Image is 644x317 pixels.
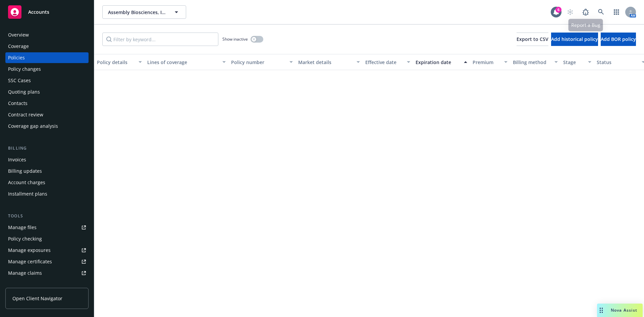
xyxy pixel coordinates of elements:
[594,5,608,19] a: Search
[147,59,218,66] div: Lines of coverage
[5,256,89,267] a: Manage certificates
[228,54,296,70] button: Policy number
[5,121,89,131] a: Coverage gap analysis
[551,36,598,42] span: Add historical policy
[8,52,25,63] div: Policies
[8,41,29,52] div: Coverage
[5,213,89,219] div: Tools
[222,36,248,42] span: Show inactive
[8,121,58,131] div: Coverage gap analysis
[8,30,29,40] div: Overview
[8,75,31,86] div: SSC Cases
[8,245,51,256] div: Manage exposures
[8,154,26,165] div: Invoices
[8,87,40,97] div: Quoting plans
[8,222,37,233] div: Manage files
[5,64,89,74] a: Policy changes
[5,109,89,120] a: Contract review
[8,166,42,176] div: Billing updates
[8,109,43,120] div: Contract review
[363,54,413,70] button: Effective date
[413,54,470,70] button: Expiration date
[8,233,42,244] div: Policy checking
[5,98,89,109] a: Contacts
[601,33,636,46] button: Add BOR policy
[108,9,166,16] span: Assembly Biosciences, Inc.
[5,279,89,290] a: Manage BORs
[365,59,403,66] div: Effective date
[555,7,561,13] div: 6
[296,54,363,70] button: Market details
[510,54,560,70] button: Billing method
[5,189,89,199] a: Installment plans
[5,30,89,40] a: Overview
[597,304,643,317] button: Nova Assist
[5,154,89,165] a: Invoices
[601,36,636,42] span: Add BOR policy
[5,145,89,152] div: Billing
[517,36,548,42] span: Export to CSV
[8,268,42,278] div: Manage claims
[5,245,89,256] a: Manage exposures
[102,5,186,19] button: Assembly Biosciences, Inc.
[579,5,592,19] a: Report a Bug
[94,54,145,70] button: Policy details
[551,33,598,46] button: Add historical policy
[517,33,548,46] button: Export to CSV
[416,59,460,66] div: Expiration date
[473,59,500,66] div: Premium
[102,33,218,46] input: Filter by keyword...
[298,59,353,66] div: Market details
[5,52,89,63] a: Policies
[8,64,41,74] div: Policy changes
[5,166,89,176] a: Billing updates
[5,3,89,21] a: Accounts
[5,222,89,233] a: Manage files
[560,54,594,70] button: Stage
[5,268,89,278] a: Manage claims
[8,189,47,199] div: Installment plans
[8,279,40,290] div: Manage BORs
[145,54,228,70] button: Lines of coverage
[597,59,638,66] div: Status
[5,233,89,244] a: Policy checking
[563,59,584,66] div: Stage
[5,41,89,52] a: Coverage
[563,5,577,19] a: Start snowing
[231,59,285,66] div: Policy number
[597,304,605,317] div: Drag to move
[8,256,52,267] div: Manage certificates
[513,59,550,66] div: Billing method
[611,307,637,313] span: Nova Assist
[12,295,62,302] span: Open Client Navigator
[8,98,28,109] div: Contacts
[8,177,45,188] div: Account charges
[97,59,135,66] div: Policy details
[5,75,89,86] a: SSC Cases
[470,54,510,70] button: Premium
[28,9,49,15] span: Accounts
[5,87,89,97] a: Quoting plans
[610,5,623,19] a: Switch app
[5,177,89,188] a: Account charges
